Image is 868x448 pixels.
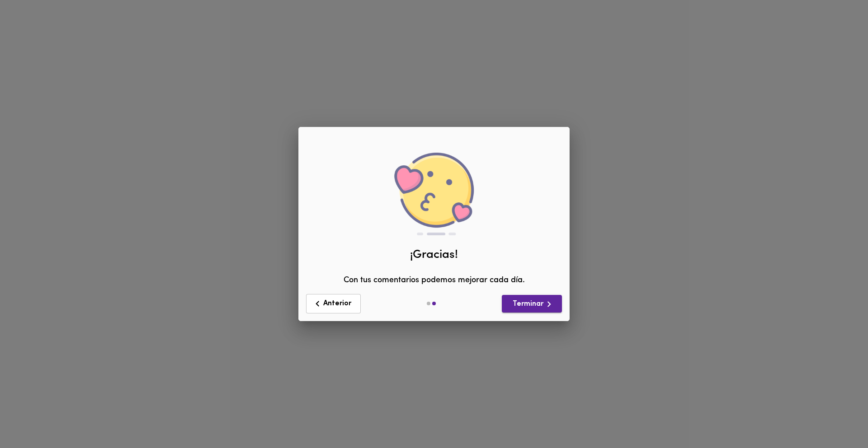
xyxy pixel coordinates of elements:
img: love.png [393,153,475,235]
iframe: Messagebird Livechat Widget [816,396,859,439]
button: Terminar [502,295,562,313]
button: Anterior [306,294,361,313]
div: ¡Gracias! [306,247,562,263]
div: Con tus comentarios podemos mejorar cada día. [306,130,562,287]
span: Anterior [312,298,355,309]
span: Terminar [509,299,555,310]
